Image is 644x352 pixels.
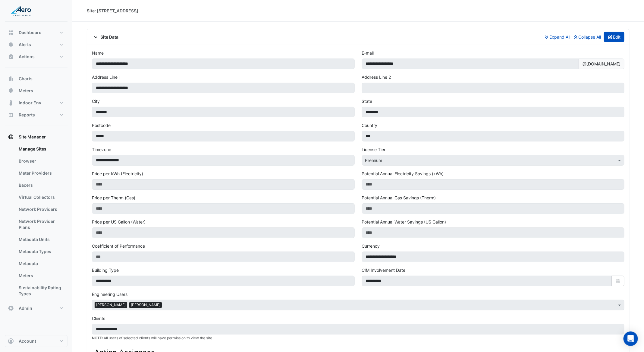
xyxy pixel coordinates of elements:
[14,270,68,282] a: Meters
[19,54,35,60] span: Actions
[579,59,624,69] span: @[DOMAIN_NAME]
[5,335,68,347] button: Account
[8,54,14,60] app-icon: Actions
[19,112,35,118] span: Reports
[92,315,105,322] label: Clients
[8,42,14,48] app-icon: Alerts
[544,32,571,42] button: Expand All
[8,112,14,118] app-icon: Reports
[14,179,68,191] a: Bacers
[92,170,143,177] label: Price per kWh (Electricity)
[92,243,145,249] label: Coefficient of Performance
[362,170,444,177] label: Potential Annual Electricity Savings (kWh)
[14,258,68,270] a: Metadata
[362,195,436,201] label: Potential Annual Gas Savings (Therm)
[5,97,68,109] button: Indoor Env
[8,76,14,82] app-icon: Charts
[19,42,31,48] span: Alerts
[362,98,372,104] label: State
[92,50,104,56] label: Name
[5,109,68,121] button: Reports
[19,30,42,36] span: Dashboard
[92,291,127,297] label: Engineering Users
[5,85,68,97] button: Meters
[5,131,68,143] button: Site Manager
[7,5,34,17] img: Company Logo
[14,155,68,167] a: Browser
[8,100,14,106] app-icon: Indoor Env
[573,32,602,42] button: Collapse All
[362,50,374,56] label: E-mail
[19,100,41,106] span: Indoor Env
[8,134,14,140] app-icon: Site Manager
[87,8,138,14] div: Site: [STREET_ADDRESS]
[362,267,406,273] label: CIM Involvement Date
[95,302,127,308] span: [PERSON_NAME]
[92,195,135,201] label: Price per Therm (Gas)
[362,243,380,249] label: Currency
[92,146,111,153] label: Timezone
[14,203,68,215] a: Network Providers
[5,302,68,314] button: Admin
[14,191,68,203] a: Virtual Collectors
[624,331,638,346] div: Open Intercom Messenger
[92,336,213,340] small: : All users of selected clients will have permission to view the site.
[92,34,119,40] span: Site Data
[14,215,68,233] a: Network Provider Plans
[14,233,68,246] a: Metadata Units
[14,282,68,300] a: Sustainability Rating Types
[92,267,119,273] label: Building Type
[19,134,46,140] span: Site Manager
[5,143,68,302] div: Site Manager
[8,305,14,311] app-icon: Admin
[5,51,68,63] button: Actions
[362,122,378,128] label: Country
[92,219,146,225] label: Price per US Gallon (Water)
[19,305,32,311] span: Admin
[19,76,33,82] span: Charts
[14,143,68,155] a: Manage Sites
[5,73,68,85] button: Charts
[19,88,33,94] span: Meters
[8,88,14,94] app-icon: Meters
[5,39,68,51] button: Alerts
[604,32,625,42] button: Edit
[19,338,36,344] span: Account
[92,122,111,128] label: Postcode
[92,336,102,340] strong: NOTE
[362,74,391,80] label: Address Line 2
[5,27,68,39] button: Dashboard
[8,30,14,36] app-icon: Dashboard
[92,98,100,104] label: City
[362,146,386,153] label: License Tier
[362,219,446,225] label: Potential Annual Water Savings (US Gallon)
[14,246,68,258] a: Metadata Types
[92,74,121,80] label: Address Line 1
[14,167,68,179] a: Meter Providers
[129,302,162,308] span: [PERSON_NAME]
